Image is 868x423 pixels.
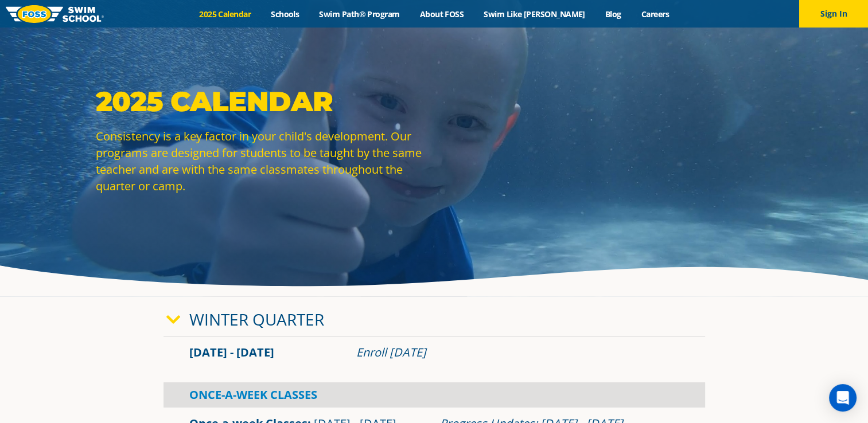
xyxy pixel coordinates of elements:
a: Blog [595,9,631,19]
a: Swim Path® Program [309,9,410,19]
div: Once-A-Week Classes [164,382,705,408]
p: Consistency is a key factor in your child's development. Our programs are designed for students t... [96,128,429,194]
a: Swim Like [PERSON_NAME] [474,9,595,19]
div: Open Intercom Messenger [829,384,857,412]
img: FOSS Swim School Logo [6,5,104,23]
strong: 2025 Calendar [96,85,333,118]
a: Schools [261,9,309,19]
a: About FOSS [410,9,474,19]
a: Careers [631,9,679,19]
a: Winter Quarter [189,308,324,330]
a: 2025 Calendar [189,9,261,19]
span: [DATE] - [DATE] [189,344,274,360]
div: Enroll [DATE] [356,344,679,361]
